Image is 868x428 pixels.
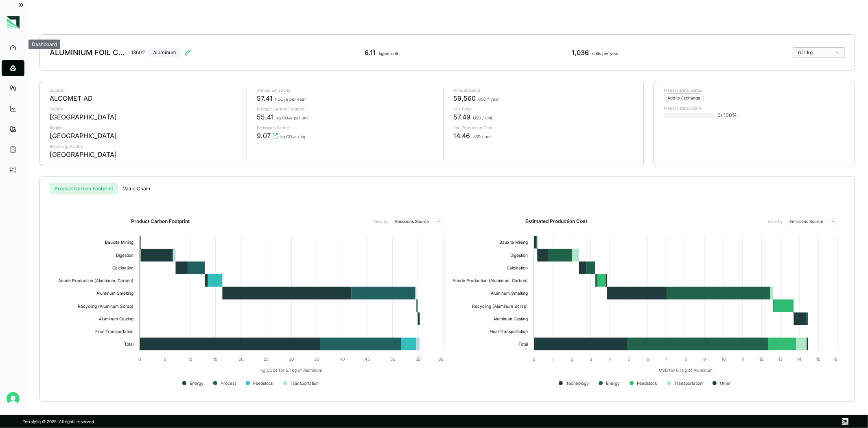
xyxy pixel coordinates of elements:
text: 9 [704,357,706,362]
text: 10 [188,357,192,362]
text: 14 [797,357,802,362]
p: Emissions Factor [257,125,437,130]
text: 55 [415,357,420,362]
div: [GEOGRAPHIC_DATA] [50,150,117,159]
text: Process [221,381,236,386]
text: Aluminum Smelting [96,291,133,296]
text: Technology [566,381,589,386]
div: 1,036 [572,48,619,57]
div: 13602 [131,49,145,56]
text: 3 [590,357,592,362]
label: View by [373,219,389,224]
p: Primary Data Status [664,88,845,93]
div: ALUMINIUM FOIL COMMON 12 X 290 [50,48,128,57]
span: 59,560 [453,93,476,103]
text: Transportation [291,381,319,386]
text: 15 [816,357,820,362]
span: 55.41 [257,112,274,122]
text: 6 [647,357,649,362]
span: USD / year [478,97,499,101]
text: Energy [606,381,620,386]
text: 16 [833,357,837,362]
p: Receiving Facility [50,144,240,149]
p: Facility [50,106,240,111]
text: Feedstock [637,381,657,386]
sub: 2 [292,136,294,140]
span: t CO e per year [275,97,306,101]
text: 5 [164,357,166,362]
div: 6.11 [365,48,398,57]
span: kg CO e per unit [276,115,308,120]
text: Calcination [507,265,528,270]
h2: Estimated Production Cost [525,218,587,225]
text: 0 [533,357,535,362]
sub: 2 [288,117,290,121]
button: Open user button [3,389,23,408]
p: Annual Spend [453,88,634,93]
span: USD / unit [472,134,492,139]
p: Product Carbon Footprint [257,106,437,111]
text: 35 [314,357,319,362]
text: Feedstock [253,381,273,386]
p: Annual Emissions [257,88,437,93]
text: Final Transportation [95,329,133,334]
text: 2 [571,357,573,362]
span: kg CO e / kg [280,134,305,139]
text: 7 [665,357,668,362]
svg: View audit trail [272,132,279,139]
button: Product Carbon Footprint [50,183,118,194]
text: 0 [138,357,141,362]
button: Value Chain [118,183,155,194]
div: [GEOGRAPHIC_DATA] [50,112,117,122]
text: 5 [627,357,630,362]
text: 11 [741,357,744,362]
text: Transportation [674,381,702,386]
text: Recycling (Aluminum Scrap) [472,304,528,309]
p: Est. Production Cost [453,125,634,130]
div: [GEOGRAPHIC_DATA] [50,131,117,141]
text: 1 [552,357,554,362]
text: Anode Production (Aluminum, Carbon) [58,278,133,283]
p: Primary Data Share [664,106,845,110]
div: s [50,183,845,194]
text: 12 [760,357,764,362]
button: Emissions Source [392,217,444,225]
span: 57.41 [257,93,273,103]
sub: 2 [284,99,286,102]
text: Anode Production (Aluminum, Carbon) [453,278,528,283]
text: Aluminum Casting [493,316,528,322]
text: Bauxite Mining [499,240,528,245]
span: 0 / 100 % [717,112,737,119]
text: 45 [365,357,370,362]
text: 15 [214,357,218,362]
text: Energy [190,381,203,386]
text: Bauxite Mining [105,240,133,245]
text: Aluminum Smelting [491,291,528,296]
img: Logo [7,16,20,29]
text: Total [124,342,133,346]
text: 8 [684,357,687,362]
text: Total [518,342,528,346]
text: USD for 6.1 kg of Aluminum [659,368,713,373]
span: units per year [592,51,619,56]
text: Aluminum Casting [99,316,133,322]
text: Recycling (Aluminum Scrap) [78,304,133,309]
text: 60 [439,357,444,362]
text: 13 [778,357,783,362]
p: Supplier [50,88,240,93]
text: Digestion [510,253,528,258]
text: 40 [339,357,345,362]
span: 57.49 [453,112,470,122]
text: Other [720,381,731,386]
span: USD / unit [473,115,492,120]
text: 50 [390,357,395,362]
button: 6.11 kg [793,47,845,58]
img: Mridul Gupta [7,392,20,405]
div: Add to Exchange [664,93,704,102]
text: 30 [289,357,294,362]
text: Final Transportation [490,329,528,334]
text: 25 [264,357,269,362]
text: 4 [608,357,611,362]
text: kg CO2e for 6.1 kg of Aluminum [260,368,322,373]
text: Calcination [112,265,133,270]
